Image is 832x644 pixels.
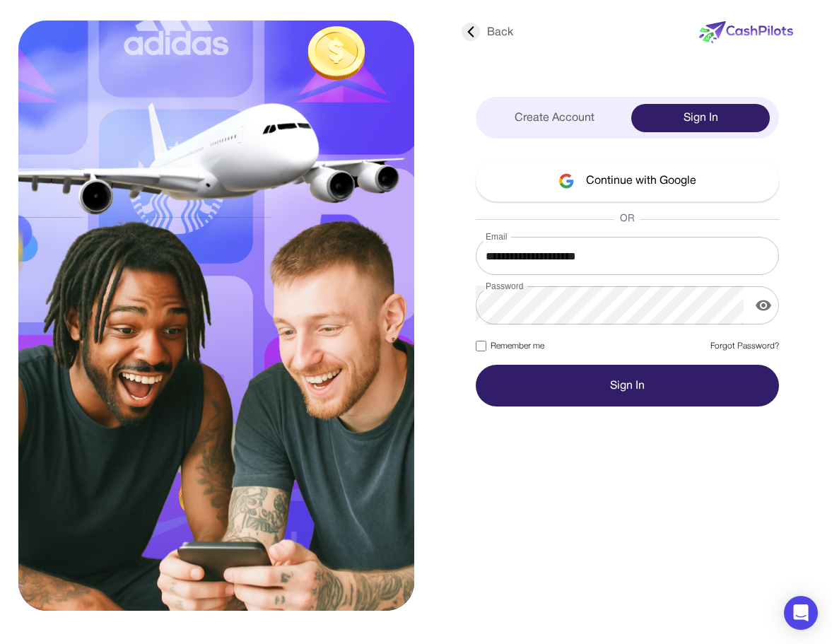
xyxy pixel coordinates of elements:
label: Email [486,230,508,242]
button: Sign In [476,365,779,406]
div: Create Account [485,104,623,132]
button: display the password [749,291,778,320]
button: Continue with Google [476,160,779,201]
input: Remember me [476,341,486,351]
img: google-logo.svg [558,173,575,189]
label: Password [486,280,524,292]
div: Sign In [631,104,770,132]
div: Open Intercom Messenger [784,596,818,630]
div: Back [462,24,513,41]
img: sing-in.svg [18,21,414,611]
a: Forgot Password? [710,340,779,353]
img: new-logo.svg [699,21,793,44]
span: OR [614,212,640,226]
label: Remember me [476,340,544,353]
